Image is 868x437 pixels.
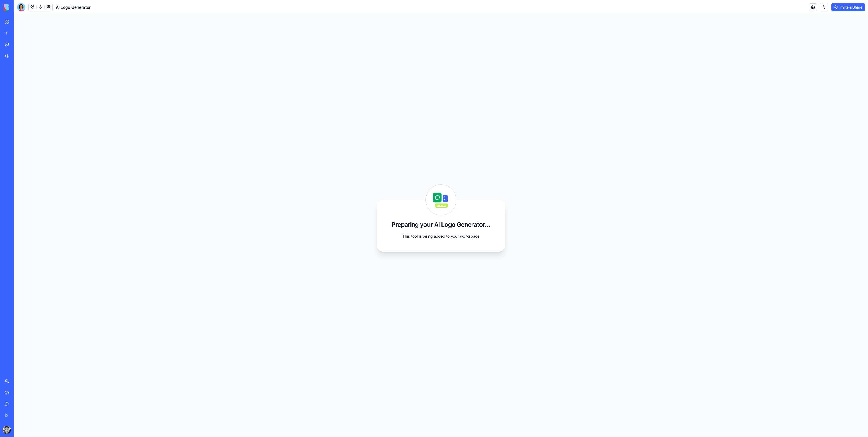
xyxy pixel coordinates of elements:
[4,4,36,11] img: logo
[392,221,490,229] h3: Preparing your AI Logo Generator...
[56,4,91,10] span: AI Logo Generator
[3,426,11,434] img: ACg8ocJismzrmiO-Y-kiG933ayK46s4afjR29EoUbK2wKbl3LeMlWHINog=s96-c
[389,233,493,239] p: This tool is being added to your workspace
[831,3,865,11] button: Invite & Share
